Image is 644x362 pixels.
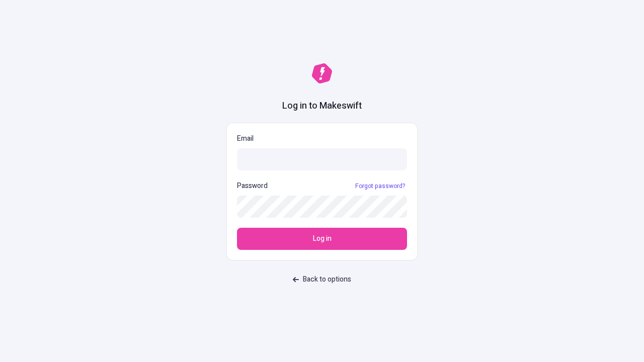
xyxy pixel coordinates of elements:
[353,182,407,190] a: Forgot password?
[237,228,407,250] button: Log in
[237,133,407,144] p: Email
[303,274,351,285] span: Back to options
[237,180,268,192] p: Password
[237,148,407,170] input: Email
[282,100,362,113] h1: Log in to Makeswift
[287,270,357,289] button: Back to options
[313,233,332,244] span: Log in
